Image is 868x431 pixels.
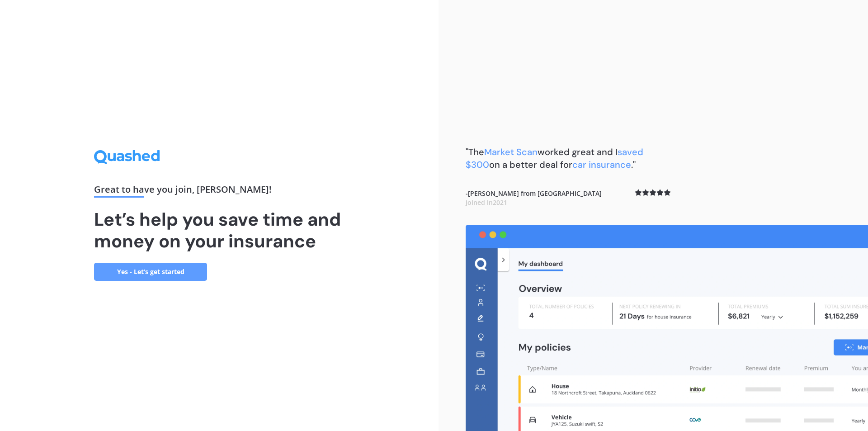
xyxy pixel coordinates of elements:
[94,208,344,252] h1: Let’s help you save time and money on your insurance
[484,146,538,158] span: Market Scan
[466,146,643,171] span: saved $300
[466,146,643,171] b: "The worked great and I on a better deal for ."
[466,198,507,207] span: Joined in 2021
[94,263,207,281] a: Yes - Let’s get started
[466,225,868,431] img: dashboard.webp
[466,189,602,207] b: - [PERSON_NAME] from [GEOGRAPHIC_DATA]
[94,185,344,198] div: Great to have you join , [PERSON_NAME] !
[572,159,631,171] span: car insurance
